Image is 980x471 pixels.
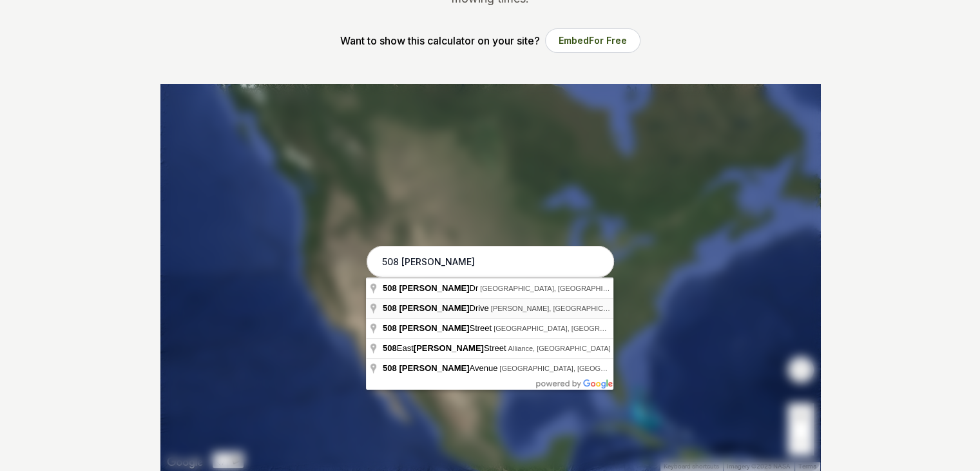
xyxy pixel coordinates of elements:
[383,323,494,333] span: Street
[383,363,397,373] span: 508
[383,323,397,333] span: 508
[367,246,614,278] input: Enter your address to get started
[414,343,484,353] span: [PERSON_NAME]
[508,345,610,352] span: Alliance, [GEOGRAPHIC_DATA]
[399,363,469,373] span: [PERSON_NAME]
[480,285,631,292] span: [GEOGRAPHIC_DATA], [GEOGRAPHIC_DATA]
[383,303,491,313] span: Drive
[383,363,499,373] span: Avenue
[491,305,627,312] span: [PERSON_NAME], [GEOGRAPHIC_DATA]
[383,283,397,293] span: 508
[340,33,540,48] p: Want to show this calculator on your site?
[383,303,397,313] span: 508
[494,325,645,332] span: [GEOGRAPHIC_DATA], [GEOGRAPHIC_DATA]
[383,343,508,353] span: East Street
[383,343,397,353] span: 508
[399,323,469,333] span: [PERSON_NAME]
[589,35,627,46] span: For Free
[383,283,480,293] span: Dr
[499,365,651,372] span: [GEOGRAPHIC_DATA], [GEOGRAPHIC_DATA]
[399,283,469,293] span: [PERSON_NAME]
[399,303,469,313] span: [PERSON_NAME]
[545,28,640,53] button: EmbedFor Free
